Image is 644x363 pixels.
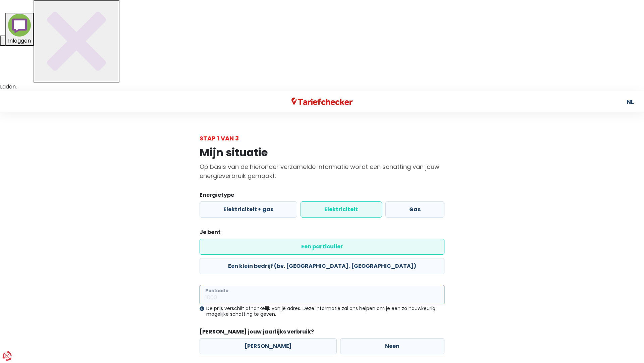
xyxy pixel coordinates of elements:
p: Op basis van de hieronder verzamelde informatie wordt een schatting van jouw energieverbruik gema... [200,162,444,180]
legend: Je bent [200,228,444,239]
label: Neen [340,338,444,354]
label: Een klein bedrijf (bv. [GEOGRAPHIC_DATA], [GEOGRAPHIC_DATA]) [200,258,444,274]
legend: Energietype [200,191,444,201]
label: Gas [385,201,444,218]
input: 1000 [200,285,444,304]
legend: [PERSON_NAME] jouw jaarlijks verbruik? [200,328,444,338]
a: NL [627,91,633,112]
div: De prijs verschilt afhankelijk van je adres. Deze informatie zal ons helpen om je een zo nauwkeur... [200,306,444,317]
span: Inloggen [8,37,31,45]
label: [PERSON_NAME] [200,338,337,354]
img: Tariefchecker logo [291,98,353,106]
label: Een particulier [200,239,444,255]
h1: Mijn situatie [200,146,444,159]
div: Stap 1 van 3 [200,134,444,143]
label: Elektriciteit + gas [200,201,297,218]
label: Elektriciteit [301,201,382,218]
